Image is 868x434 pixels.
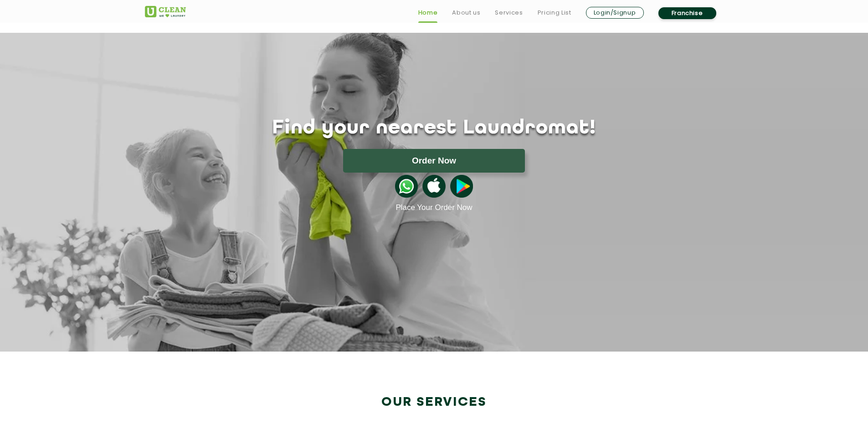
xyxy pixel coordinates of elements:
[145,6,186,17] img: UClean Laundry and Dry Cleaning
[452,7,480,18] a: About us
[343,149,525,173] button: Order Now
[422,175,445,198] img: apple-icon.png
[418,7,438,18] a: Home
[450,175,473,198] img: playstoreicon.png
[395,175,418,198] img: whatsappicon.png
[586,7,644,19] a: Login/Signup
[658,7,716,19] a: Franchise
[145,395,724,410] h2: Our Services
[395,203,472,212] a: Place Your Order Now
[495,7,523,18] a: Services
[538,7,571,18] a: Pricing List
[138,117,730,140] h1: Find your nearest Laundromat!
